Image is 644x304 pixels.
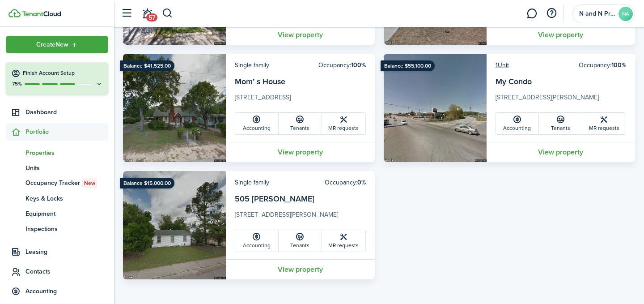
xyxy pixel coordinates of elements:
span: Dashboard [25,107,108,117]
a: View property [226,142,375,162]
a: Tenants [279,230,322,252]
a: Keys & Locks [6,191,108,206]
card-description: [STREET_ADDRESS] [235,93,366,107]
span: Occupancy Tracker [25,178,108,188]
card-header-right: Occupancy: [325,178,366,187]
a: View property [487,25,636,45]
span: Equipment [25,209,108,218]
button: Open menu [6,36,108,53]
img: Property avatar [384,54,487,162]
span: Inspections [25,224,108,234]
span: N and N Properties, LLC [579,11,615,17]
card-header-right: Occupancy: [318,60,366,70]
span: Create New [36,42,68,48]
a: Tenants [539,113,582,134]
span: Units [25,163,108,173]
button: Open resource center [544,6,559,21]
a: 1Unit [496,60,509,70]
card-description: [STREET_ADDRESS][PERSON_NAME] [496,93,627,107]
a: Inspections [6,221,108,236]
a: 505 [PERSON_NAME] [235,193,314,205]
img: TenantCloud [22,11,61,17]
span: 57 [146,13,157,21]
b: 100% [611,60,626,70]
img: Property avatar [123,171,226,279]
a: Accounting [235,230,279,252]
img: TenantCloud [8,9,21,17]
p: 75% [11,80,22,88]
button: Finish Account Setup75% [6,62,108,94]
b: 0% [357,178,366,187]
a: Messaging [523,2,540,25]
b: 100% [351,60,366,70]
a: Accounting [496,113,539,134]
span: New [84,179,95,187]
a: Notifications [139,2,156,25]
span: Accounting [25,287,108,296]
span: Keys & Locks [25,194,108,203]
span: Contacts [25,267,108,276]
avatar-text: NA [619,7,633,21]
span: Portfolio [25,127,108,137]
card-header-left: Single family [235,60,269,70]
a: Properties [6,145,108,160]
a: Mom’ s House [235,76,285,87]
a: Occupancy TrackerNew [6,176,108,191]
a: Units [6,160,108,176]
h4: Finish Account Setup [23,69,103,77]
button: Search [162,6,173,21]
a: MR requests [582,113,626,134]
span: Properties [25,148,108,158]
ribbon: Balance $15,000.00 [120,178,174,188]
a: View property [226,25,375,45]
ribbon: Balance $55,100.00 [381,60,435,71]
a: Tenants [279,113,322,134]
span: Leasing [25,247,108,257]
img: Property avatar [123,54,226,162]
card-header-left: Single family [235,178,269,187]
a: MR requests [322,113,365,134]
ribbon: Balance $41,525.00 [120,60,174,71]
card-header-right: Occupancy: [579,60,626,70]
button: Open sidebar [118,5,135,22]
card-description: [STREET_ADDRESS][PERSON_NAME] [235,210,366,224]
a: View property [487,142,636,162]
a: Accounting [235,113,279,134]
a: Equipment [6,206,108,221]
a: View property [226,259,375,279]
a: MR requests [322,230,365,252]
a: My Condo [496,76,532,87]
a: Dashboard [6,103,108,121]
